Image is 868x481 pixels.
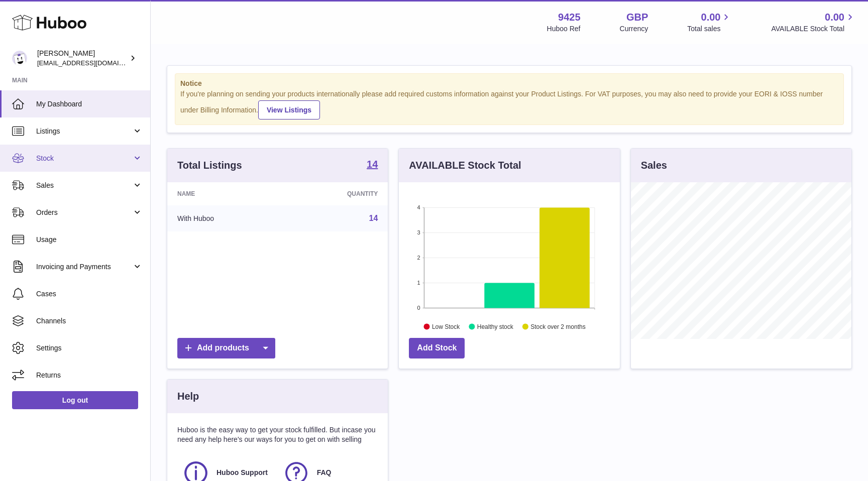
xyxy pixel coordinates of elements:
span: Sales [36,181,132,190]
h3: Sales [641,159,667,172]
div: Huboo Ref [547,24,581,34]
strong: Notice [180,79,838,88]
strong: GBP [626,11,648,24]
span: My Dashboard [36,99,143,109]
span: Invoicing and Payments [36,262,132,272]
a: Add Stock [409,338,465,358]
span: FAQ [317,468,332,477]
td: With Huboo [167,205,284,231]
strong: 14 [367,159,378,169]
span: Settings [36,343,143,353]
a: Log out [12,391,138,409]
text: Low Stock [432,323,460,330]
a: View Listings [258,100,320,119]
span: Usage [36,235,143,245]
text: 3 [417,229,420,235]
a: 14 [367,159,378,171]
span: 0.00 [825,11,844,24]
text: 2 [417,255,420,261]
h3: Total Listings [177,159,242,172]
a: 0.00 AVAILABLE Stock Total [771,11,856,34]
span: Total sales [687,24,732,34]
h3: AVAILABLE Stock Total [409,159,521,172]
div: [PERSON_NAME] [37,49,128,68]
a: 0.00 Total sales [687,11,732,34]
text: 0 [417,305,420,311]
div: If you're planning on sending your products internationally please add required customs informati... [180,89,838,119]
h3: Help [177,390,199,403]
span: Listings [36,127,132,136]
span: Huboo Support [216,468,268,477]
span: Cases [36,289,143,299]
span: Orders [36,208,132,217]
div: Currency [620,24,648,34]
span: Channels [36,316,143,326]
span: Stock [36,154,132,163]
th: Quantity [284,182,388,205]
p: Huboo is the easy way to get your stock fulfilled. But incase you need any help here's our ways f... [177,425,378,444]
text: 1 [417,280,420,286]
a: 14 [369,214,378,222]
a: Add products [177,338,275,358]
img: huboo@cbdmd.com [12,51,27,66]
span: 0.00 [701,11,721,24]
th: Name [167,182,284,205]
text: 4 [417,204,420,210]
span: [EMAIL_ADDRESS][DOMAIN_NAME] [37,59,148,67]
span: Returns [36,371,143,380]
text: Stock over 2 months [531,323,586,330]
span: AVAILABLE Stock Total [771,24,856,34]
strong: 9425 [558,11,581,24]
text: Healthy stock [477,323,514,330]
